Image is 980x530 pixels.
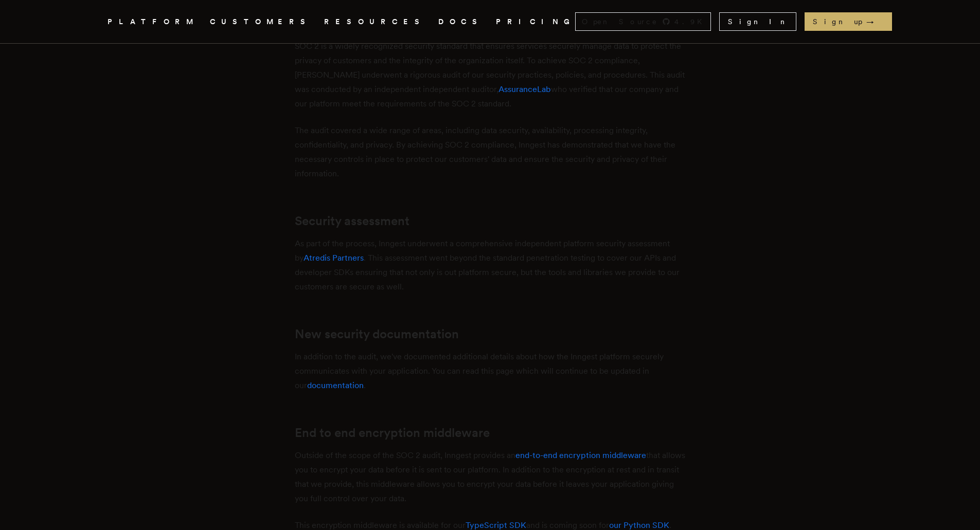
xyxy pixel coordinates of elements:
[438,15,484,28] a: DOCS
[719,12,796,31] a: Sign In
[295,214,686,228] h2: Security assessment
[295,448,686,506] p: Outside of the scope of the SOC 2 audit, Inngest provides an that allows you to encrypt your data...
[108,15,198,28] button: PLATFORM
[805,12,892,31] a: Sign up
[295,426,686,440] h2: End to end encryption middleware
[609,520,669,530] a: our Python SDK
[307,380,364,390] a: documentation
[496,15,575,28] a: PRICING
[210,15,312,28] a: CUSTOMERS
[304,253,364,263] a: Atredis Partners
[866,16,884,27] span: →
[295,236,686,294] p: As part of the process, Inngest underwent a comprehensive independent platform security assessmen...
[498,84,551,94] a: AssuranceLab
[324,15,426,28] button: RESOURCES
[515,450,646,460] a: end-to-end encryption middleware
[466,520,526,530] a: TypeScript SDK
[582,16,658,27] span: Open Source
[674,16,708,27] span: 4.9 K
[295,39,686,111] p: SOC 2 is a widely recognized security standard that ensures services securely manage data to prot...
[295,327,686,341] h2: New security documentation
[295,123,686,181] p: The audit covered a wide range of areas, including data security, availability, processing integr...
[295,350,686,393] p: In addition to the audit, we've documented additional details about how the Inngest platform secu...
